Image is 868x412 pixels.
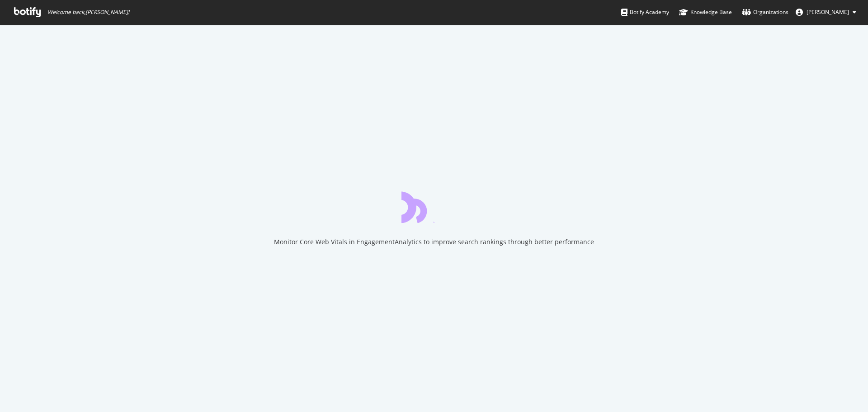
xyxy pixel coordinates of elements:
[47,9,129,16] span: Welcome back, [PERSON_NAME] !
[679,8,732,17] div: Knowledge Base
[807,8,849,16] span: Zach Doty
[274,237,594,246] div: Monitor Core Web Vitals in EngagementAnalytics to improve search rankings through better performance
[401,190,467,223] div: animation
[742,8,788,17] div: Organizations
[621,8,669,17] div: Botify Academy
[788,5,863,19] button: [PERSON_NAME]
